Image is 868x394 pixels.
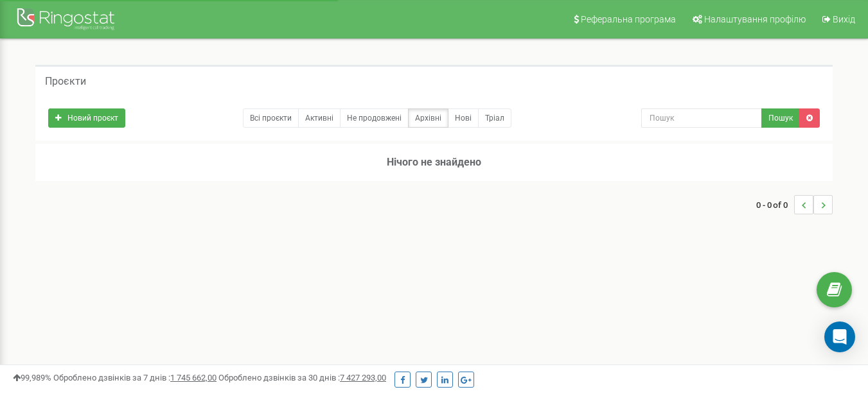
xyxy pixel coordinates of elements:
span: Оброблено дзвінків за 7 днів : [53,373,217,382]
span: 99,989% [13,373,51,382]
span: Налаштування профілю [704,14,806,24]
input: Пошук [641,108,762,128]
nav: ... [756,182,833,227]
span: Реферальна програма [581,14,676,24]
a: Всі проєкти [243,108,299,128]
u: 1 745 662,00 [170,373,217,382]
a: Архівні [408,108,448,128]
u: 7 427 293,00 [340,373,386,382]
a: Тріал [478,108,511,128]
h3: Нічого не знайдено [35,144,833,181]
a: Нові [448,108,479,128]
span: Вихід [833,14,855,24]
a: Не продовжені [340,108,409,128]
a: Новий проєкт [48,108,125,128]
span: 0 - 0 of 0 [756,195,794,214]
span: Оброблено дзвінків за 30 днів : [218,373,386,382]
div: Open Intercom Messenger [824,321,855,352]
a: Активні [298,108,341,128]
button: Пошук [761,108,800,128]
h5: Проєкти [45,76,86,87]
